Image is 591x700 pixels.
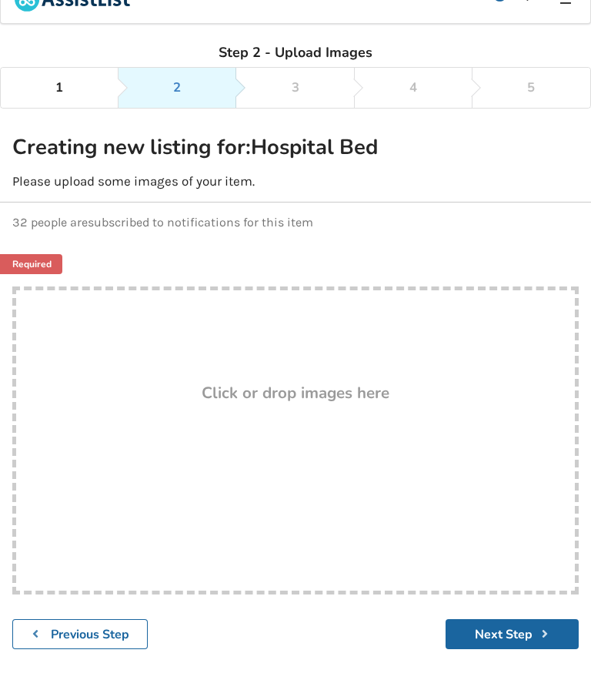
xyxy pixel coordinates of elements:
p: 32 people are subscribed to notifications for this item [12,215,579,229]
h3: Click or drop images here [202,383,389,403]
button: Next Step [446,619,579,649]
p: Please upload some images of your item. [12,173,579,189]
div: 1 [55,81,63,95]
button: Previous Step [12,619,148,649]
h2: Creating new listing for: Hospital Bed [12,134,579,161]
b: Previous Step [51,626,129,643]
div: 2 [173,81,181,95]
